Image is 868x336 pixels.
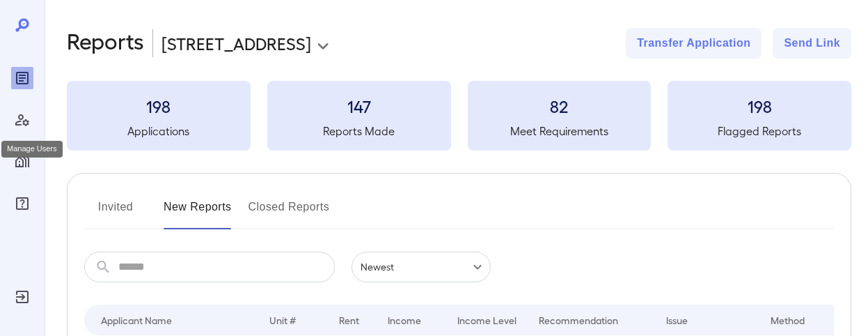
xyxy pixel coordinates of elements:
[388,312,421,328] div: Income
[164,196,232,229] button: New Reports
[269,312,296,328] div: Unit #
[67,95,251,117] h3: 198
[11,67,33,89] div: Reports
[457,312,516,328] div: Income Level
[468,123,652,139] h5: Meet Requirements
[539,312,618,328] div: Recommendation
[771,312,805,328] div: Method
[11,151,33,173] div: Manage Properties
[773,28,851,59] button: Send Link
[67,123,251,139] h5: Applications
[352,252,491,282] div: Newest
[267,123,451,139] h5: Reports Made
[11,192,33,215] div: FAQ
[161,32,311,54] p: [STREET_ADDRESS]
[267,95,451,117] h3: 147
[67,81,851,151] summary: 198Applications147Reports Made82Meet Requirements198Flagged Reports
[67,28,144,59] h2: Reports
[11,286,33,308] div: Log Out
[101,312,172,328] div: Applicant Name
[668,95,851,117] h3: 198
[11,109,33,131] div: Manage Users
[84,196,147,229] button: Invited
[1,141,63,158] div: Manage Users
[468,95,652,117] h3: 82
[668,123,851,139] h5: Flagged Reports
[626,28,762,59] button: Transfer Application
[666,312,688,328] div: Issue
[248,196,330,229] button: Closed Reports
[339,312,361,328] div: Rent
